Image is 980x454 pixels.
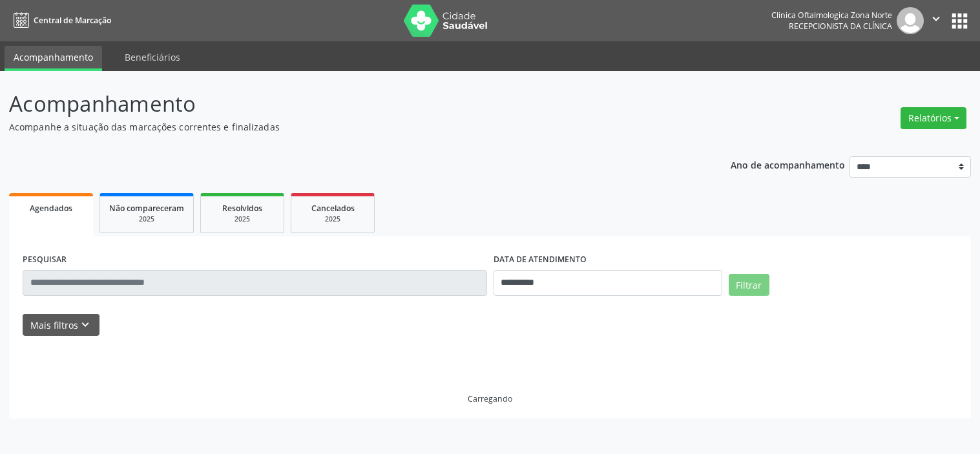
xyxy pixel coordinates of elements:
[116,46,189,68] a: Beneficiários
[929,12,943,26] i: 
[771,10,892,21] div: Clinica Oftalmologica Zona Norte
[210,214,275,224] div: 2025
[924,7,948,34] button: 
[300,214,365,224] div: 2025
[109,203,184,214] span: Não compareceram
[897,7,924,34] img: img
[30,203,72,214] span: Agendados
[9,10,111,31] a: Central de Marcação
[34,15,111,26] span: Central de Marcação
[23,250,67,270] label: PESQUISAR
[729,274,769,296] button: Filtrar
[9,88,682,120] p: Acompanhamento
[311,203,355,214] span: Cancelados
[789,21,892,32] span: Recepcionista da clínica
[494,250,587,270] label: DATA DE ATENDIMENTO
[78,318,92,332] i: keyboard_arrow_down
[109,214,184,224] div: 2025
[23,314,99,336] button: Mais filtroskeyboard_arrow_down
[948,10,971,32] button: apps
[901,107,966,129] button: Relatórios
[5,46,102,71] a: Acompanhamento
[222,203,262,214] span: Resolvidos
[468,393,512,404] div: Carregando
[731,156,845,172] p: Ano de acompanhamento
[9,120,682,134] p: Acompanhe a situação das marcações correntes e finalizadas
